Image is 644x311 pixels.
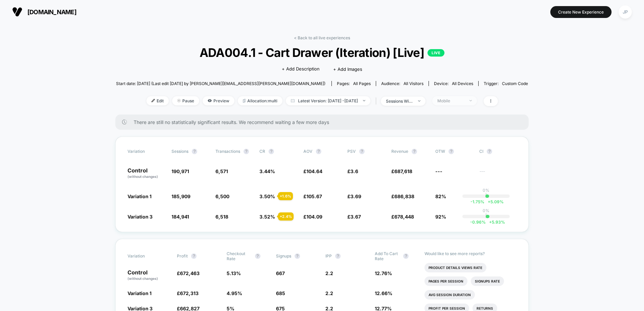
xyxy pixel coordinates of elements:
span: all devices [452,81,473,86]
span: + Add Images [333,66,362,72]
span: Preview [203,96,234,105]
span: £ [177,270,200,276]
button: [DOMAIN_NAME] [10,6,78,17]
span: Custom Code [502,81,528,86]
span: Variation 1 [128,193,152,199]
li: Pages Per Session [424,276,467,286]
div: Audience: [381,81,423,86]
img: end [418,100,420,102]
span: Device: [429,81,478,86]
span: 3.6 [350,168,358,174]
span: 672,463 [180,270,200,276]
span: £ [303,214,322,220]
span: 685 [276,290,285,296]
a: < Back to all live experiences [294,35,350,40]
span: Allocation: multi [238,96,282,105]
p: 0% [483,208,489,213]
div: Pages: [337,81,371,86]
span: 6,571 [215,168,228,174]
span: £ [303,168,322,174]
span: 686,838 [394,193,414,199]
span: 687,618 [394,168,412,174]
button: ? [192,149,197,154]
span: 6,518 [215,214,228,220]
span: ADA004.1 - Cart Drawer (Iteration) [Live] [137,45,507,60]
button: ? [255,253,260,259]
button: JP [617,5,634,19]
div: Mobile [437,98,464,103]
p: | [485,193,487,198]
span: 5.93 % [486,220,505,225]
span: CR [259,149,265,154]
span: £ [347,214,361,220]
img: calendar [291,99,295,102]
li: Avg Session Duration [424,290,475,299]
span: 2.2 [325,270,333,276]
img: Visually logo [12,7,22,17]
span: 5.09 % [484,199,504,204]
span: [DOMAIN_NAME] [27,8,76,16]
span: Profit [177,253,188,258]
img: edit [152,99,155,102]
span: There are still no statistically significant results. We recommend waiting a few more days [134,119,515,125]
button: ? [295,253,300,259]
span: PSV [347,149,356,154]
span: 4.95 % [227,290,242,296]
span: 12.66 % [375,290,392,296]
span: 12.76 % [375,270,392,276]
span: all pages [353,81,371,86]
span: £ [391,214,414,220]
span: Variation 1 [128,290,152,296]
span: All Visitors [404,81,423,86]
span: 104.64 [306,168,322,174]
span: OTW [435,149,473,154]
button: Create New Experience [550,6,612,18]
span: £ [347,193,361,199]
button: ? [448,149,454,154]
li: Signups Rate [471,276,504,286]
span: 672,313 [180,290,199,296]
span: 3.52 % [259,214,275,220]
span: £ [303,193,322,199]
span: Edit [146,96,169,105]
p: Control [128,168,165,179]
span: Latest Version: [DATE] - [DATE] [286,96,370,105]
p: | [485,213,487,218]
p: 0% [483,188,489,193]
div: + 1.6 % [278,192,293,200]
span: Checkout Rate [227,251,252,261]
span: + [488,199,490,204]
li: Product Details Views Rate [424,263,486,272]
span: CI [479,149,516,154]
span: Transactions [215,149,240,154]
span: 3.50 % [259,193,275,199]
span: 82% [435,193,446,199]
span: 3.67 [350,214,361,220]
span: 184,941 [171,214,189,220]
span: £ [391,193,414,199]
button: ? [487,149,492,154]
span: 92% [435,214,446,220]
img: end [177,99,181,102]
button: ? [316,149,321,154]
span: Revenue [391,149,408,154]
span: 2.2 [325,290,333,296]
span: 6,500 [215,193,229,199]
div: JP [619,5,632,19]
span: | [374,96,381,106]
button: ? [335,253,341,259]
span: 105.67 [306,193,322,199]
img: end [363,100,365,101]
span: 190,971 [171,168,189,174]
span: Sessions [171,149,188,154]
span: £ [347,168,358,174]
span: Signups [276,253,291,258]
span: Variation 3 [128,214,153,220]
span: £ [177,290,199,296]
span: 104.09 [306,214,322,220]
p: LIVE [428,49,444,57]
span: £ [391,168,412,174]
p: Would like to see more reports? [424,251,517,256]
span: Pause [172,96,199,105]
button: ? [359,149,365,154]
